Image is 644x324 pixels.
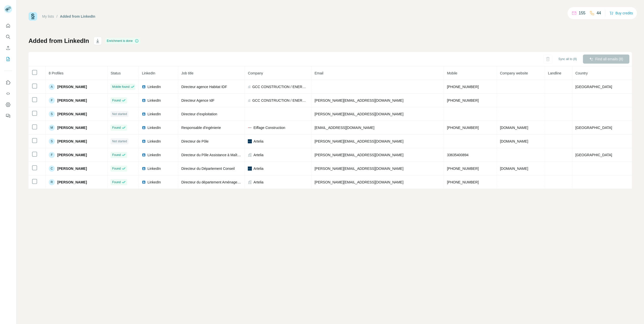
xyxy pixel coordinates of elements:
div: F [49,152,55,158]
span: Status [111,71,121,75]
span: Eiffage Construction [253,125,285,130]
p: 44 [597,10,601,16]
button: Sync all to (8) [555,55,580,63]
img: LinkedIn logo [142,98,146,102]
span: Artelia [253,180,263,185]
span: LinkedIn [147,166,161,171]
span: [PHONE_NUMBER] [447,167,479,171]
img: LinkedIn logo [142,112,146,116]
span: LinkedIn [142,71,155,75]
span: Found [112,153,121,157]
span: Artelia [253,152,263,157]
span: [PERSON_NAME][EMAIL_ADDRESS][DOMAIN_NAME] [314,167,403,171]
span: Company [248,71,263,75]
div: F [49,97,55,103]
span: Found [112,125,121,130]
span: Not started [112,112,127,116]
span: [PHONE_NUMBER] [447,85,479,89]
span: GCC CONSTRUCTION / ENERGIE / IMMOBILIER [252,84,308,89]
button: Quick start [4,21,12,30]
span: Landline [548,71,561,75]
div: Added from LinkedIn [60,14,95,19]
span: Mobile found [112,85,129,89]
span: 33635400894 [447,153,469,157]
span: [PERSON_NAME] [57,152,87,157]
span: [GEOGRAPHIC_DATA] [575,85,612,89]
span: LinkedIn [147,112,161,117]
span: Not started [112,139,127,144]
span: Directeur du Département Conseil [181,167,235,171]
span: [GEOGRAPHIC_DATA] [575,126,612,130]
button: Feedback [4,111,12,120]
span: LinkedIn [147,84,161,89]
div: Enrichment is done [105,38,140,44]
span: LinkedIn [147,98,161,103]
span: Found [112,180,121,184]
span: Directeur du département Aménagements Urbains [181,180,260,184]
span: Job title [181,71,193,75]
img: company-logo [248,167,252,171]
span: [PHONE_NUMBER] [447,180,479,184]
div: A [49,84,55,90]
span: [EMAIL_ADDRESS][DOMAIN_NAME] [314,126,374,130]
img: LinkedIn logo [142,153,146,157]
span: Email [314,71,323,75]
span: Artelia [253,139,263,144]
span: GCC CONSTRUCTION / ENERGIE / IMMOBILIER [252,98,308,103]
span: LinkedIn [147,152,161,157]
div: M [49,125,55,131]
img: company-logo [248,126,252,130]
img: LinkedIn logo [142,167,146,171]
span: [PERSON_NAME] [57,98,87,103]
span: Found [112,166,121,171]
span: [PERSON_NAME][EMAIL_ADDRESS][DOMAIN_NAME] [314,180,403,184]
span: Mobile [447,71,457,75]
span: [PERSON_NAME] [57,166,87,171]
span: [DOMAIN_NAME] [500,126,528,130]
img: Surfe Logo [29,12,37,21]
img: LinkedIn logo [142,139,146,143]
img: LinkedIn logo [142,180,146,184]
button: Use Surfe API [4,89,12,98]
span: [PERSON_NAME] [57,180,87,185]
span: Company website [500,71,528,75]
span: Country [575,71,588,75]
span: 8 Profiles [49,71,63,75]
span: Directeur de Pôle [181,139,208,143]
span: LinkedIn [147,139,161,144]
span: Sync all to (8) [558,57,577,61]
div: S [49,138,55,144]
span: [PERSON_NAME] [57,112,87,117]
span: [PERSON_NAME][EMAIL_ADDRESS][DOMAIN_NAME] [314,98,403,102]
div: S [49,111,55,117]
h1: Added from LinkedIn [29,37,89,45]
span: [PHONE_NUMBER] [447,98,479,102]
span: Directeur agence Habitat IDF [181,85,227,89]
span: Artelia [253,166,263,171]
span: Directeur du Pôle Assistance à Maîtrise d'Ouvrage et Programmation [181,153,289,157]
button: My lists [4,55,12,64]
span: Directeur d’exploitation [181,112,217,116]
div: R [49,179,55,185]
span: [PERSON_NAME][EMAIL_ADDRESS][DOMAIN_NAME] [314,153,403,157]
img: LinkedIn logo [142,85,146,89]
button: Dashboard [4,100,12,109]
span: [PHONE_NUMBER] [447,126,479,130]
span: Responsable d'ingénierie [181,126,221,130]
button: Search [4,32,12,41]
button: Buy credits [609,10,633,17]
span: LinkedIn [147,125,161,130]
span: [PERSON_NAME] [57,84,87,89]
span: [GEOGRAPHIC_DATA] [575,153,612,157]
button: Enrich CSV [4,43,12,52]
a: My lists [42,14,54,18]
span: Found [112,98,121,103]
img: LinkedIn logo [142,126,146,130]
span: [PERSON_NAME] [57,139,87,144]
div: C [49,166,55,172]
span: [PERSON_NAME] [57,125,87,130]
span: [DOMAIN_NAME] [500,139,528,143]
button: Use Surfe on LinkedIn [4,78,12,87]
img: company-logo [248,139,252,143]
span: Directeur Agence IdF [181,98,214,102]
